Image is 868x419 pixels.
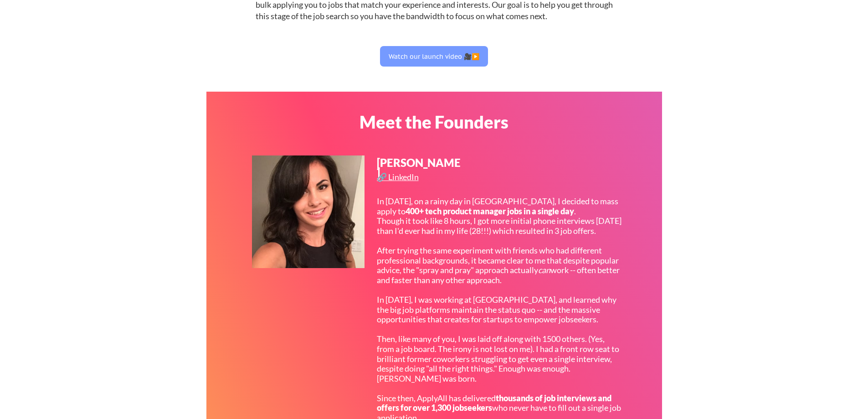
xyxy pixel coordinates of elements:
[377,173,421,184] a: 🔗 LinkedIn
[317,113,551,130] div: Meet the Founders
[377,393,613,413] strong: thousands of job interviews and offers for over 1,300 jobseekers
[377,157,462,179] div: [PERSON_NAME]
[406,206,574,216] strong: 400+ tech product manager jobs in a single day
[377,173,421,181] div: 🔗 LinkedIn
[538,265,550,275] em: can
[380,46,488,67] button: Watch our launch video 🎥▶️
